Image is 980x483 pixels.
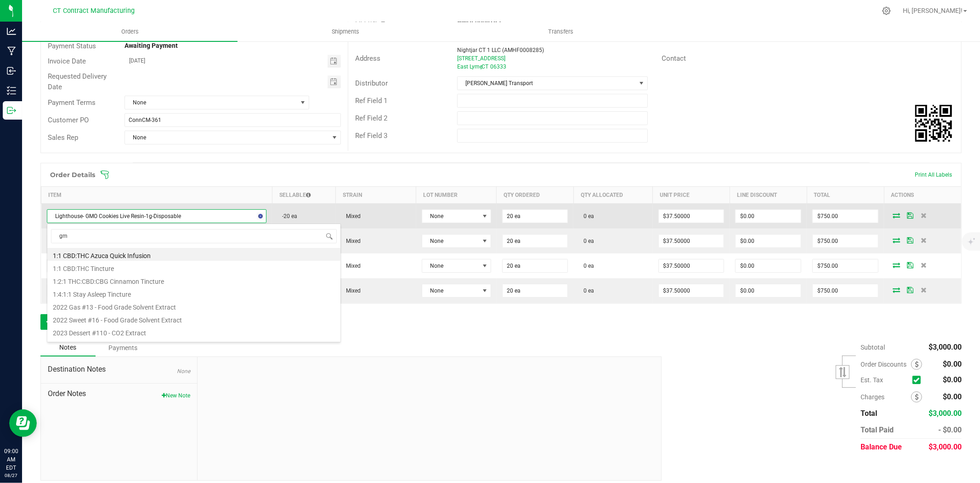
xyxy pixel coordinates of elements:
[7,86,16,95] inline-svg: Inventory
[177,368,190,374] span: None
[162,391,190,400] button: New Note
[659,284,724,297] input: 0
[416,187,497,204] th: Lot Number
[457,47,544,53] span: Nightjar CT 1 LLC (AMHF0008285)
[917,237,931,243] span: Delete Order Detail
[579,213,594,219] span: 0 ea
[579,263,594,269] span: 0 ea
[659,235,724,247] input: 0
[319,28,372,36] span: Shipments
[457,63,482,70] span: East Lyme
[659,259,724,272] input: 0
[929,409,962,418] span: $3,000.00
[813,284,878,297] input: 0
[22,22,238,41] a: Orders
[917,262,931,268] span: Delete Order Detail
[125,42,178,49] strong: Awaiting Payment
[861,443,902,451] span: Balance Due
[659,210,724,223] input: 0
[482,63,488,70] span: CT
[813,235,878,247] input: 0
[861,425,894,434] span: Total Paid
[7,27,16,36] inline-svg: Analytics
[341,263,361,269] span: Mixed
[50,171,95,178] h1: Order Details
[938,425,962,434] span: - $0.00
[929,443,962,451] span: $3,000.00
[884,187,961,204] th: Actions
[861,409,877,418] span: Total
[861,393,911,401] span: Charges
[458,77,636,90] span: [PERSON_NAME] Transport
[278,213,297,219] span: -20 ea
[53,7,135,15] span: CT Contract Manufacturing
[807,187,884,204] th: Total
[497,187,574,204] th: Qty Ordered
[48,57,86,65] span: Invoice Date
[730,187,807,204] th: Line Discount
[453,22,668,41] a: Transfers
[422,284,479,297] span: None
[903,287,917,293] span: Save Order Detail
[813,210,878,223] input: 0
[41,187,272,204] th: Item
[40,314,102,330] button: Add New Detail
[573,187,652,204] th: Qty Allocated
[422,210,479,223] span: None
[503,284,568,297] input: 0
[7,46,16,56] inline-svg: Manufacturing
[653,187,730,204] th: Unit Price
[881,6,892,15] div: Manage settings
[125,96,297,109] span: None
[96,339,151,356] div: Payments
[903,262,917,268] span: Save Order Detail
[861,361,911,368] span: Order Discounts
[355,79,388,87] span: Distributor
[355,132,387,140] span: Ref Field 3
[40,339,96,356] div: Notes
[917,213,931,218] span: Delete Order Detail
[355,97,387,105] span: Ref Field 1
[903,7,963,14] span: Hi, [PERSON_NAME]!
[238,22,453,41] a: Shipments
[341,213,361,219] span: Mixed
[7,66,16,75] inline-svg: Inbound
[9,409,37,437] iframe: Resource center
[490,63,506,70] span: 06333
[912,374,925,386] span: Calculate excise tax
[536,28,586,36] span: Transfers
[48,388,190,399] span: Order Notes
[4,472,18,479] p: 08/27
[903,237,917,243] span: Save Order Detail
[422,235,479,247] span: None
[341,287,361,294] span: Mixed
[355,114,387,122] span: Ref Field 2
[125,131,329,144] span: None
[328,55,341,68] span: Toggle calendar
[736,284,801,297] input: 0
[503,259,568,272] input: 0
[4,447,18,472] p: 09:00 AM EDT
[917,287,931,293] span: Delete Order Detail
[736,210,801,223] input: 0
[861,344,885,351] span: Subtotal
[662,54,686,63] span: Contact
[48,116,89,124] span: Customer PO
[943,392,962,401] span: $0.00
[503,235,568,247] input: 0
[503,210,568,223] input: 0
[341,238,361,244] span: Mixed
[355,54,380,63] span: Address
[336,187,416,204] th: Strain
[109,28,151,36] span: Orders
[457,55,505,62] span: [STREET_ADDRESS]
[48,42,96,50] span: Payment Status
[7,106,16,115] inline-svg: Outbound
[903,213,917,218] span: Save Order Detail
[272,187,335,204] th: Sellable
[943,375,962,384] span: $0.00
[915,105,952,142] qrcode: 00003010
[48,98,96,107] span: Payment Terms
[736,259,801,272] input: 0
[48,133,78,142] span: Sales Rep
